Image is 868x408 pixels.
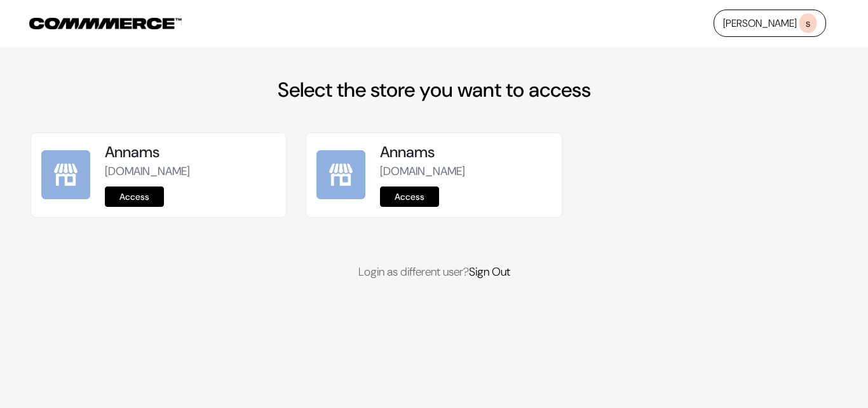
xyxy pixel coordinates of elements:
[380,163,551,180] p: [DOMAIN_NAME]
[29,18,182,29] img: COMMMERCE
[31,264,837,281] p: Login as different user?
[316,150,365,199] img: Annams
[31,78,837,102] h2: Select the store you want to access
[380,143,551,162] h5: Annams
[714,10,826,37] a: [PERSON_NAME]s
[41,150,90,199] img: Annams
[469,264,510,279] a: Sign Out
[105,143,276,162] h5: Annams
[105,186,164,207] a: Access
[380,186,439,207] a: Access
[799,13,817,33] span: s
[105,163,276,180] p: [DOMAIN_NAME]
